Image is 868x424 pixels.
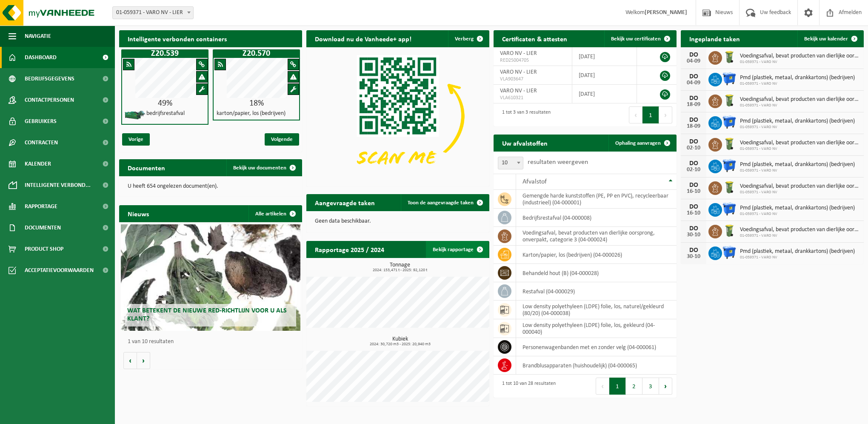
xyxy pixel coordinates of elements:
[685,123,702,129] div: 18-09
[523,178,547,185] span: Afvalstof
[516,319,677,338] td: low density polyethyleen (LDPE) folie, los, gekleurd (04-000040)
[215,49,298,58] h1: Z20.570
[265,133,299,146] span: Volgende
[248,205,301,222] a: Alle artikelen
[119,205,157,222] h2: Nieuws
[722,72,737,86] img: WB-1100-HPE-BE-01
[740,183,859,190] span: Voedingsafval, bevat producten van dierlijke oorsprong, onverpakt, categorie 3
[122,133,150,146] span: Vorige
[119,159,174,176] h2: Documenten
[124,110,146,120] img: HK-XZ-20-GN-01
[516,301,677,319] td: low density polyethyleen (LDPE) folie, los, naturel/gekleurd (80/20) (04-000038)
[25,47,57,68] span: Dashboard
[685,58,702,64] div: 04-09
[722,202,737,216] img: WB-1100-HPE-BE-01
[685,232,702,238] div: 30-10
[311,262,489,272] h3: Tonnage
[516,282,677,301] td: restafval (04-000029)
[572,85,637,103] td: [DATE]
[740,125,855,130] span: 01-059371 - VARO NV
[740,74,855,81] span: Pmd (plastiek, metaal, drankkartons) (bedrijven)
[123,49,206,58] h1: Z20.539
[516,264,677,282] td: behandeld hout (B) (04-000028)
[494,135,556,151] h2: Uw afvalstoffen
[740,168,855,173] span: 01-059371 - VARO NV
[137,352,150,369] button: Volgende
[740,233,859,238] span: 01-059371 - VARO NV
[681,30,748,47] h2: Ingeplande taken
[740,205,855,212] span: Pmd (plastiek, metaal, drankkartons) (bedrijven)
[516,246,677,264] td: karton/papier, los (bedrijven) (04-000026)
[740,118,855,125] span: Pmd (plastiek, metaal, drankkartons) (bedrijven)
[214,99,299,108] div: 18%
[128,339,298,345] p: 1 van 10 resultaten
[685,138,702,145] div: DO
[408,200,474,206] span: Toon de aangevraagde taken
[685,182,702,189] div: DO
[740,103,859,108] span: 01-059371 - VARO NV
[516,209,677,227] td: bedrijfsrestafval (04-000008)
[25,175,91,196] span: Intelligente verbond...
[25,196,57,217] span: Rapportage
[306,30,420,47] h2: Download nu de Vanheede+ app!
[500,88,537,94] span: VARO NV - LIER
[626,378,642,395] button: 2
[659,106,672,123] button: Next
[722,180,737,195] img: WB-0140-HPE-GN-50
[448,30,488,47] button: Verberg
[127,307,287,322] span: Wat betekent de nieuwe RED-richtlijn voor u als klant?
[685,210,702,216] div: 16-10
[426,241,488,258] a: Bekijk rapportage
[25,217,61,238] span: Documenten
[740,96,859,103] span: Voedingsafval, bevat producten van dierlijke oorsprong, onverpakt, categorie 3
[516,356,677,375] td: brandblusapparaten (huishoudelijk) (04-000065)
[685,117,702,123] div: DO
[740,248,855,255] span: Pmd (plastiek, metaal, drankkartons) (bedrijven)
[217,111,286,117] h4: karton/papier, los (bedrijven)
[740,60,859,65] span: 01-059371 - VARO NV
[722,223,737,238] img: WB-0140-HPE-GN-50
[629,106,642,123] button: Previous
[500,69,537,75] span: VARO NV - LIER
[685,73,702,80] div: DO
[804,36,848,42] span: Bekijk uw kalender
[740,255,855,260] span: 01-059371 - VARO NV
[685,102,702,108] div: 18-09
[615,140,661,146] span: Ophaling aanvragen
[740,226,859,233] span: Voedingsafval, bevat producten van dierlijke oorsprong, onverpakt, categorie 3
[685,145,702,151] div: 02-10
[306,194,383,211] h2: Aangevraagde taken
[685,247,702,254] div: DO
[25,89,74,111] span: Contactpersonen
[722,50,737,64] img: WB-0140-HPE-GN-50
[494,30,576,47] h2: Certificaten & attesten
[123,352,137,369] button: Vorige
[604,30,676,47] a: Bekijk uw certificaten
[740,190,859,195] span: 01-059371 - VARO NV
[455,36,474,42] span: Verberg
[500,57,565,64] span: RED25004705
[112,6,194,19] span: 01-059371 - VARO NV - LIER
[306,47,489,185] img: Download de VHEPlus App
[516,338,677,356] td: personenwagenbanden met en zonder velg (04-000061)
[528,159,588,166] label: resultaten weergeven
[642,378,659,395] button: 3
[128,183,294,189] p: U heeft 654 ongelezen document(en).
[740,53,859,60] span: Voedingsafval, bevat producten van dierlijke oorsprong, onverpakt, categorie 3
[306,241,393,258] h2: Rapportage 2025 / 2024
[401,194,488,211] a: Toon de aangevraagde taken
[226,159,301,176] a: Bekijk uw documenten
[572,66,637,85] td: [DATE]
[311,336,489,347] h3: Kubiek
[685,95,702,102] div: DO
[113,7,193,19] span: 01-059371 - VARO NV - LIER
[611,36,661,42] span: Bekijk uw certificaten
[608,135,676,152] a: Ophaling aanvragen
[685,189,702,195] div: 16-10
[25,238,63,260] span: Product Shop
[122,99,208,108] div: 49%
[233,165,286,171] span: Bekijk uw documenten
[146,111,185,117] h4: bedrijfsrestafval
[722,115,737,129] img: WB-1100-HPE-BE-01
[498,377,556,395] div: 1 tot 10 van 28 resultaten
